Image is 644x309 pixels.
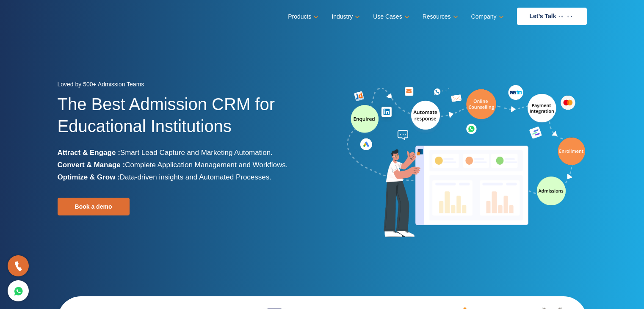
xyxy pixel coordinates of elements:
span: Complete Application Management and Workflows. [125,161,287,169]
span: Data-driven insights and Automated Processes. [120,173,271,181]
div: Loved by 500+ Admission Teams [58,78,316,93]
span: Smart Lead Capture and Marketing Automation. [120,149,273,157]
h1: The Best Admission CRM for Educational Institutions [58,93,316,146]
a: Products [288,11,317,23]
a: Use Cases [373,11,407,23]
a: Resources [423,11,456,23]
b: Convert & Manage : [58,161,125,169]
a: Company [471,11,502,23]
a: Book a demo [58,198,130,215]
a: Let’s Talk [517,8,587,25]
a: Industry [332,11,358,23]
b: Attract & Engage : [58,149,120,157]
b: Optimize & Grow : [58,173,120,181]
img: admission-software-home-page-header [345,83,587,241]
